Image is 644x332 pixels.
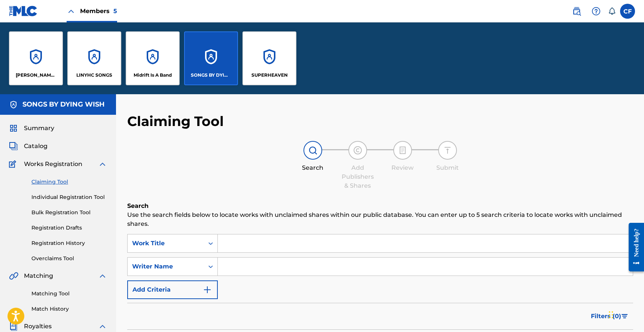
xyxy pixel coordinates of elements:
[127,280,218,299] button: Add Criteria
[67,7,76,16] img: Close
[16,72,57,79] p: GUS MEHRKAM PUBLISHING
[31,178,107,186] a: Claiming Tool
[429,163,466,172] div: Submit
[24,124,54,133] span: Summary
[353,146,362,155] img: step indicator icon for Add Publishers & Shares
[9,100,18,109] img: Accounts
[591,312,621,321] span: Filters ( 0 )
[24,142,48,151] span: Catalog
[31,305,107,313] a: Match History
[339,163,376,190] div: Add Publishers & Shares
[191,72,232,79] p: SONGS BY DYING WISH
[134,72,172,79] p: Midrift Is A Band
[113,7,117,15] span: 5
[98,271,107,280] img: expand
[9,6,38,16] img: MLC Logo
[9,31,63,85] a: Accounts[PERSON_NAME] PUBLISHING
[586,307,633,326] button: Filters (0)
[609,304,613,326] div: Drag
[251,72,288,79] p: SUPERHEAVEN
[308,146,317,155] img: step indicator icon for Search
[24,271,53,280] span: Matching
[184,31,238,85] a: AccountsSONGS BY DYING WISH
[9,142,18,151] img: Catalog
[608,7,616,15] div: Notifications
[24,160,82,169] span: Works Registration
[132,239,199,248] div: Work Title
[9,142,48,151] a: CatalogCatalog
[31,239,107,247] a: Registration History
[67,31,121,85] a: AccountsLINYHC SONGS
[132,262,199,271] div: Writer Name
[398,146,407,155] img: step indicator icon for Review
[623,217,644,277] iframe: Resource Center
[9,271,18,280] img: Matching
[31,209,107,216] a: Bulk Registration Tool
[126,31,180,85] a: AccountsMidrift Is A Band
[443,146,452,155] img: step indicator icon for Submit
[9,124,54,133] a: SummarySummary
[9,322,18,331] img: Royalties
[384,163,421,172] div: Review
[589,4,604,19] div: Help
[620,4,635,19] div: User Menu
[607,296,644,332] iframe: Chat Widget
[80,7,117,15] span: Members
[127,202,633,210] h6: Search
[592,7,601,16] img: help
[31,290,107,298] a: Matching Tool
[294,163,332,172] div: Search
[76,72,112,79] p: LINYHC SONGS
[22,100,105,109] h5: SONGS BY DYING WISH
[31,224,107,232] a: Registration Drafts
[9,160,19,169] img: Works Registration
[572,7,581,16] img: search
[24,322,52,331] span: Royalties
[203,285,212,294] img: 9d2ae6d4665cec9f34b9.svg
[127,210,633,228] p: Use the search fields below to locate works with unclaimed shares within our public database. You...
[31,193,107,201] a: Individual Registration Tool
[98,322,107,331] img: expand
[242,31,296,85] a: AccountsSUPERHEAVEN
[31,255,107,262] a: Overclaims Tool
[569,4,584,19] a: Public Search
[9,124,18,133] img: Summary
[98,160,107,169] img: expand
[127,113,224,130] h2: Claiming Tool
